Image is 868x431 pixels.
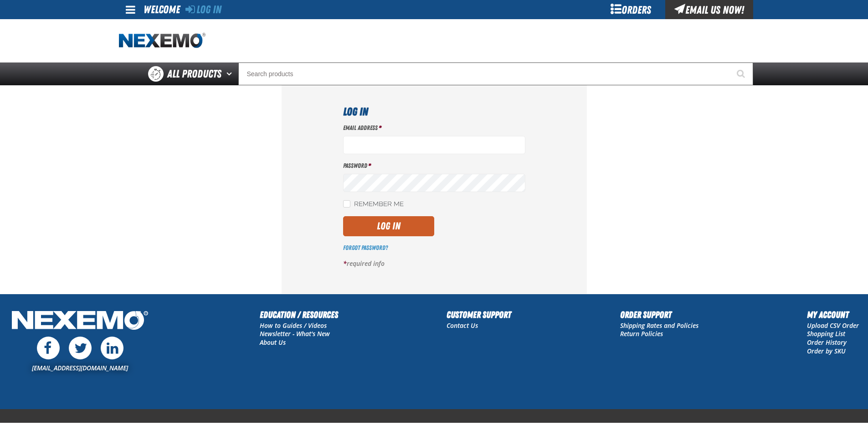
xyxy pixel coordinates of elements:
[32,363,128,372] a: [EMAIL_ADDRESS][DOMAIN_NAME]
[343,216,434,236] button: Log In
[260,338,286,347] a: About Us
[620,329,663,338] a: Return Policies
[119,33,205,49] img: Nexemo logo
[167,66,221,82] span: All Products
[185,3,221,16] a: Log In
[620,321,699,330] a: Shipping Rates and Policies
[343,200,350,208] input: Remember Me
[260,321,327,330] a: How to Guides / Videos
[119,33,205,49] a: Home
[260,308,338,322] h2: Education / Resources
[9,308,151,335] img: Nexemo Logo
[343,104,525,120] h1: Log In
[238,62,753,85] input: Search
[447,308,511,322] h2: Customer Support
[343,161,525,170] label: Password
[807,329,845,338] a: Shopping List
[730,62,753,85] button: Start Searching
[223,62,238,85] button: Open All Products pages
[807,308,859,322] h2: My Account
[343,200,404,209] label: Remember Me
[343,124,525,132] label: Email Address
[807,338,847,347] a: Order History
[807,347,846,355] a: Order by SKU
[343,260,525,268] p: required info
[807,321,859,330] a: Upload CSV Order
[620,308,699,322] h2: Order Support
[343,244,388,251] a: Forgot Password?
[447,321,478,330] a: Contact Us
[260,329,330,338] a: Newsletter - What's New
